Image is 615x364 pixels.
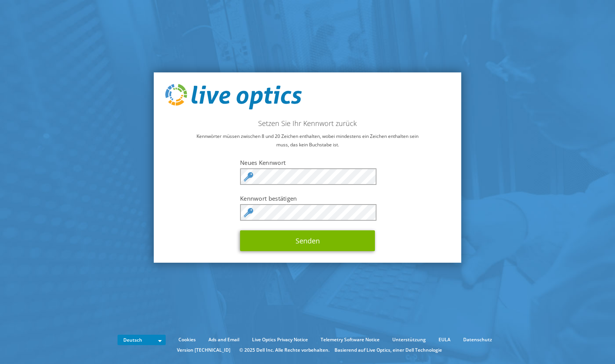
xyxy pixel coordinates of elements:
label: Neues Kennwort [240,159,375,166]
a: Telemetry Software Notice [315,335,385,344]
img: live_optics_svg.svg [165,84,302,109]
li: © 2025 Dell Inc. Alle Rechte vorbehalten. [235,346,333,354]
a: EULA [433,335,456,344]
li: Basierend auf Live Optics, einer Dell Technologie [334,346,442,354]
a: Live Optics Privacy Notice [246,335,314,344]
p: Kennwörter müssen zwischen 8 und 20 Zeichen enthalten, wobei mindestens ein Zeichen enthalten sei... [165,132,450,149]
a: Cookies [173,335,202,344]
a: Unterstützung [386,335,432,344]
button: Senden [240,230,375,251]
label: Kennwort bestätigen [240,195,375,202]
h2: Setzen Sie Ihr Kennwort zurück [165,119,450,127]
a: Ads and Email [203,335,245,344]
a: Datenschutz [457,335,498,344]
li: Version [TECHNICAL_ID] [173,346,234,354]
